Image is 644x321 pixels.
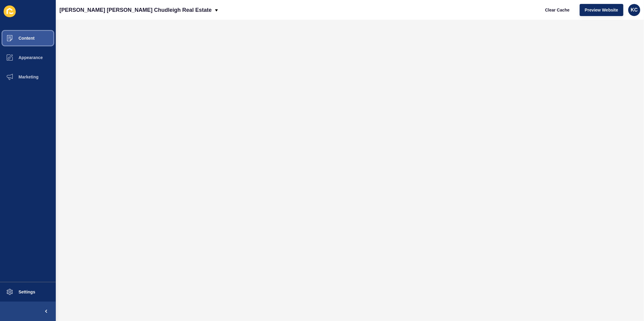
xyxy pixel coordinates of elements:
[580,4,623,16] button: Preview Website
[585,7,618,13] span: Preview Website
[59,2,212,18] p: [PERSON_NAME] [PERSON_NAME] Chudleigh Real Estate
[540,4,575,16] button: Clear Cache
[545,7,570,13] span: Clear Cache
[631,7,638,13] span: KC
